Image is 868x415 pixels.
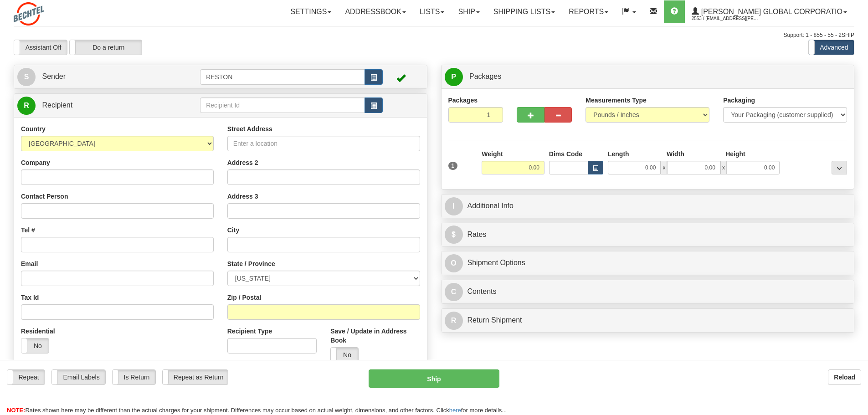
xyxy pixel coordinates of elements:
a: here [449,407,461,414]
label: Repeat [7,370,45,384]
b: Reload [834,374,855,381]
label: Assistant Off [14,40,67,55]
span: Packages [469,72,501,80]
input: Enter a location [227,136,420,151]
label: Do a return [70,40,142,55]
label: Dims Code [549,149,582,159]
label: Recipient Type [227,327,272,336]
a: IAdditional Info [445,197,851,215]
button: Ship [369,369,499,388]
label: Width [667,149,684,159]
label: Repeat as Return [163,370,228,384]
label: Save / Update in Address Book [330,327,420,345]
label: Length [608,149,629,159]
span: x [661,161,667,174]
label: Tax Id [21,293,39,302]
a: Ship [451,0,486,23]
a: $Rates [445,225,851,244]
span: R [445,312,463,330]
label: Company [21,158,50,167]
span: I [445,197,463,215]
label: Email [21,259,38,268]
label: Zip / Postal [227,293,262,302]
label: Contact Person [21,192,68,201]
label: City [227,225,239,235]
span: NOTE: [7,407,25,414]
label: Is Return [113,370,155,384]
span: R [17,97,36,115]
span: S [17,68,36,86]
span: O [445,254,463,272]
label: No [21,338,49,353]
div: ... [832,161,847,174]
label: Advanced [809,40,854,55]
a: OShipment Options [445,254,851,272]
span: 2553 / [EMAIL_ADDRESS][PERSON_NAME][DOMAIN_NAME] [692,14,760,23]
label: Tel # [21,225,35,235]
span: P [445,68,463,86]
label: Country [21,124,46,133]
label: Email Labels [52,370,105,384]
label: Street Address [227,124,272,133]
label: Height [725,149,745,159]
label: Address 3 [227,192,258,201]
input: Recipient Id [200,97,365,113]
a: Reports [562,0,615,23]
label: Weight [482,149,503,159]
label: Residential [21,327,55,336]
span: 1 [448,162,458,170]
a: P Packages [445,67,851,86]
iframe: chat widget [847,161,867,254]
label: Address 2 [227,158,258,167]
a: R Recipient [17,96,180,115]
input: Sender Id [200,69,365,85]
div: Support: 1 - 855 - 55 - 2SHIP [14,31,854,39]
a: Lists [413,0,451,23]
span: [PERSON_NAME] Global Corporatio [699,8,842,15]
span: Sender [42,72,66,80]
a: RReturn Shipment [445,311,851,330]
span: Recipient [42,101,72,109]
a: Settings [283,0,338,23]
button: Reload [828,369,861,385]
a: Shipping lists [487,0,562,23]
a: S Sender [17,67,200,86]
a: [PERSON_NAME] Global Corporatio 2553 / [EMAIL_ADDRESS][PERSON_NAME][DOMAIN_NAME] [685,0,854,23]
span: x [720,161,727,174]
label: Packaging [723,96,755,105]
label: Measurements Type [586,96,647,105]
span: C [445,283,463,301]
a: Addressbook [338,0,413,23]
span: $ [445,225,463,244]
label: No [331,348,358,362]
label: State / Province [227,259,275,268]
a: CContents [445,282,851,301]
label: Packages [448,96,478,105]
img: logo2553.jpg [14,2,44,26]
